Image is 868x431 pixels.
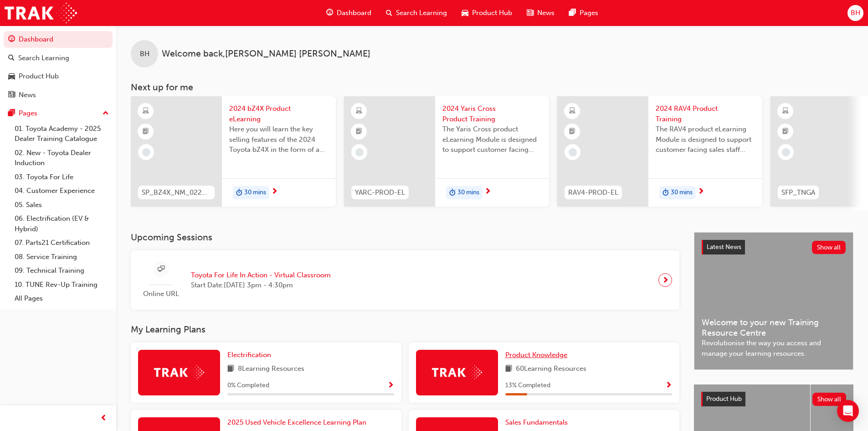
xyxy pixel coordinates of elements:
span: learningRecordVerb_NONE-icon [569,148,577,156]
a: 03. Toyota For Life [11,170,113,184]
span: up-icon [103,108,109,119]
span: next-icon [662,274,669,286]
span: Welcome back , [PERSON_NAME] [PERSON_NAME] [162,49,370,59]
span: learningResourceType_ELEARNING-icon [569,105,575,117]
a: Electrification [227,350,275,360]
span: The RAV4 product eLearning Module is designed to support customer facing sales staff with introdu... [656,124,755,155]
a: 09. Technical Training [11,264,113,278]
a: Latest NewsShow allWelcome to your new Training Resource CentreRevolutionise the way you access a... [694,232,853,370]
img: Trak [432,365,482,379]
span: Dashboard [337,8,371,18]
span: guage-icon [326,7,333,19]
span: car-icon [462,7,468,19]
span: duration-icon [449,187,456,199]
span: Welcome to your new Training Resource Centre [702,317,846,338]
span: pages-icon [569,7,576,19]
span: Sales Fundamentals [505,418,568,426]
span: 0 % Completed [227,380,269,391]
a: Product Knowledge [505,350,571,360]
img: Trak [154,365,204,379]
button: Pages [4,105,113,122]
span: book-icon [227,363,234,375]
a: Product HubShow all [701,392,846,406]
span: booktick-icon [143,126,149,138]
div: Open Intercom Messenger [837,400,859,422]
div: Search Learning [18,53,69,63]
span: prev-icon [100,413,107,424]
span: Search Learning [396,8,447,18]
span: next-icon [484,188,491,196]
button: Show all [812,393,847,406]
a: YARC-PROD-EL2024 Yaris Cross Product TrainingThe Yaris Cross product eLearning Module is designed... [344,96,549,207]
span: duration-icon [236,187,242,199]
span: pages-icon [8,109,15,118]
span: 13 % Completed [505,380,550,391]
div: News [19,90,36,100]
span: RAV4-PROD-EL [568,187,618,198]
span: 30 mins [671,187,693,198]
span: learningRecordVerb_NONE-icon [142,148,150,156]
span: BH [851,8,860,18]
span: SP_BZ4X_NM_0224_EL01 [142,187,211,198]
a: 07. Parts21 Certification [11,236,113,250]
a: pages-iconPages [562,4,606,22]
span: guage-icon [8,36,15,44]
a: 10. TUNE Rev-Up Training [11,278,113,292]
span: 2024 Yaris Cross Product Training [442,104,542,124]
a: 06. Electrification (EV & Hybrid) [11,212,113,236]
a: Product Hub [4,68,113,85]
a: search-iconSearch Learning [379,4,454,22]
a: 04. Customer Experience [11,184,113,198]
button: Show all [812,241,846,254]
a: 2025 Used Vehicle Excellence Learning Plan [227,417,370,428]
div: Pages [19,108,37,119]
span: Here you will learn the key selling features of the 2024 Toyota bZ4X in the form of a virtual 6-p... [229,124,329,155]
button: DashboardSearch LearningProduct HubNews [4,29,113,105]
span: BH [140,49,149,59]
a: 05. Sales [11,198,113,212]
a: News [4,87,113,104]
a: Search Learning [4,50,113,67]
span: 2024 RAV4 Product Training [656,104,755,124]
span: next-icon [698,188,704,196]
span: learningResourceType_ELEARNING-icon [356,105,362,117]
a: 01. Toyota Academy - 2025 Dealer Training Catalogue [11,122,113,146]
button: Show Progress [387,380,394,391]
span: Pages [580,8,598,18]
span: learningRecordVerb_NONE-icon [355,148,364,156]
span: 30 mins [244,187,266,198]
a: 08. Service Training [11,250,113,264]
span: book-icon [505,363,512,375]
span: booktick-icon [782,126,789,138]
a: RAV4-PROD-EL2024 RAV4 Product TrainingThe RAV4 product eLearning Module is designed to support cu... [557,96,762,207]
span: learningRecordVerb_NONE-icon [782,148,790,156]
span: 2025 Used Vehicle Excellence Learning Plan [227,418,366,426]
span: learningResourceType_ELEARNING-icon [143,105,149,117]
span: News [537,8,555,18]
span: 2024 bZ4X Product eLearning [229,104,329,124]
span: learningResourceType_ELEARNING-icon [782,105,789,117]
button: Show Progress [665,380,672,391]
span: 30 mins [457,187,479,198]
span: YARC-PROD-EL [355,187,405,198]
a: car-iconProduct Hub [454,4,519,22]
img: Trak [5,3,77,23]
span: Show Progress [665,382,672,390]
a: Sales Fundamentals [505,417,571,428]
span: search-icon [386,7,392,19]
span: Product Knowledge [505,351,567,359]
span: Product Hub [706,395,742,403]
span: sessionType_ONLINE_URL-icon [158,264,164,275]
span: car-icon [8,73,15,81]
button: BH [847,5,863,21]
span: booktick-icon [569,126,575,138]
h3: Next up for me [116,82,868,93]
span: The Yaris Cross product eLearning Module is designed to support customer facing sales staff with ... [442,124,542,155]
span: 60 Learning Resources [516,363,586,375]
a: All Pages [11,291,113,306]
a: Online URLToyota For Life In Action - Virtual ClassroomStart Date:[DATE] 3pm - 4:30pm [138,258,672,303]
span: news-icon [8,91,15,99]
span: Electrification [227,351,271,359]
a: Latest NewsShow all [702,240,846,254]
